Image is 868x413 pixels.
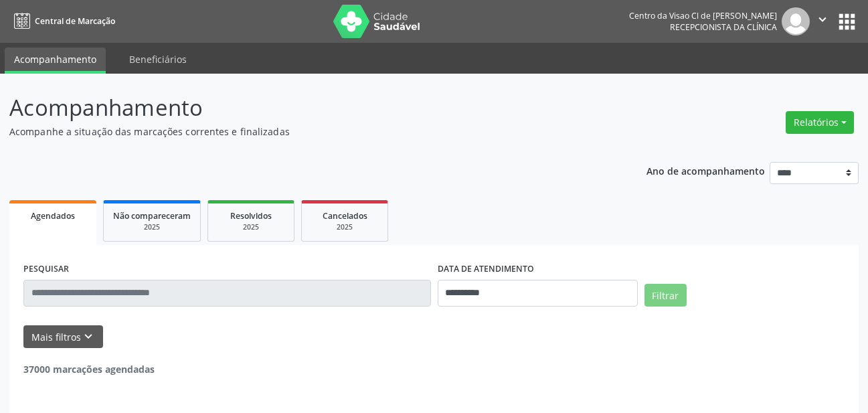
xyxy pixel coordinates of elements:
[810,7,835,35] button: 
[23,325,103,349] button: Mais filtroskeyboard_arrow_down
[644,284,687,307] button: Filtrar
[670,21,777,33] span: Recepcionista da clínica
[438,259,534,280] label: DATA DE ATENDIMENTO
[113,222,191,232] div: 2025
[120,48,196,71] a: Beneficiários
[311,222,378,232] div: 2025
[81,329,96,344] i: keyboard_arrow_down
[9,91,604,125] p: Acompanhamento
[113,210,191,222] span: Não compareceram
[35,15,115,27] span: Central de Marcação
[323,210,367,222] span: Cancelados
[629,10,777,21] div: Centro da Visao Cl de [PERSON_NAME]
[31,210,75,222] span: Agendados
[9,10,115,32] a: Central de Marcação
[9,125,604,139] p: Acompanhe a situação das marcações correntes e finalizadas
[782,7,810,35] img: img
[646,162,765,179] p: Ano de acompanhamento
[5,48,106,74] a: Acompanhamento
[815,12,830,27] i: 
[786,111,854,134] button: Relatórios
[835,10,859,33] button: apps
[23,363,155,376] strong: 37000 marcações agendadas
[23,259,69,280] label: PESQUISAR
[218,222,284,232] div: 2025
[230,210,272,222] span: Resolvidos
